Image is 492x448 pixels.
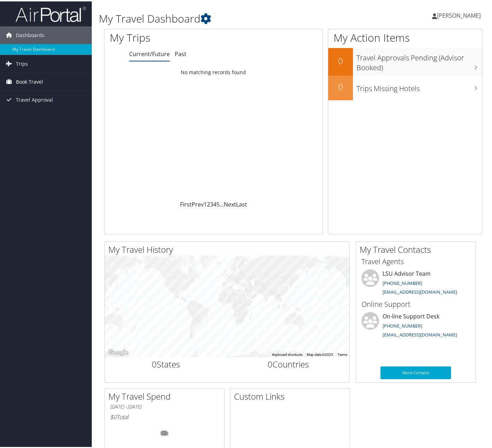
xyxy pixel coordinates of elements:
[356,79,482,92] h3: Trips Missing Hotels
[328,74,482,99] a: 0Trips Missing Hotels
[380,365,451,378] a: More Contacts
[358,311,474,340] li: On-line Support Desk
[152,357,157,369] span: 0
[180,199,192,207] a: First
[268,357,272,369] span: 0
[337,351,347,355] a: Terms (opens in new tab)
[383,321,422,328] a: [PHONE_NUMBER]
[328,54,353,66] h2: 0
[272,351,302,356] button: Keyboard shortcuts
[307,351,333,355] span: Map data ©2025
[204,199,207,207] a: 1
[16,25,44,43] span: Dashboards
[99,10,358,25] h1: My Travel Dashboard
[110,412,116,419] span: $0
[383,330,457,336] a: [EMAIL_ADDRESS][DOMAIN_NAME]
[432,4,488,25] a: [PERSON_NAME]
[175,49,186,56] a: Past
[356,48,482,71] h3: Travel Approvals Pending (Advisor Booked)
[108,389,224,401] h2: My Travel Spend
[216,199,220,207] a: 5
[162,430,167,434] tspan: 0%
[361,298,470,308] h3: Online Support
[129,49,170,56] a: Current/Future
[233,357,344,369] h2: Countries
[107,347,130,356] a: Open this area in Google Maps (opens a new window)
[110,412,219,419] h6: Total
[107,347,130,356] img: Google
[328,29,482,44] h1: My Action Items
[236,199,247,207] a: Last
[16,90,53,107] span: Travel Approval
[110,29,226,44] h1: My Trips
[437,10,481,18] span: [PERSON_NAME]
[383,287,457,294] a: [EMAIL_ADDRESS][DOMAIN_NAME]
[234,389,350,401] h2: Custom Links
[110,402,219,409] h6: [DATE] - [DATE]
[358,268,474,297] li: LSU Advisor Team
[108,242,349,254] h2: My Travel History
[192,199,204,207] a: Prev
[213,199,216,207] a: 4
[328,47,482,74] a: 0Travel Approvals Pending (Advisor Booked)
[16,72,43,89] span: Book Travel
[328,79,353,91] h2: 0
[383,279,422,285] a: [PHONE_NUMBER]
[361,255,470,265] h3: Travel Agents
[16,54,28,71] span: Trips
[16,5,86,21] img: airportal-logo.png
[104,65,322,77] td: No matching records found
[220,199,224,207] span: …
[360,242,475,254] h2: My Travel Contacts
[110,357,222,369] h2: States
[224,199,236,207] a: Next
[207,199,210,207] a: 2
[210,199,213,207] a: 3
